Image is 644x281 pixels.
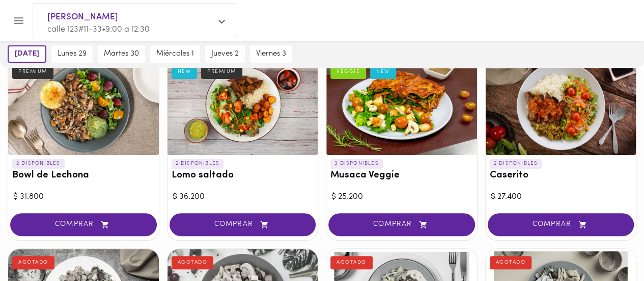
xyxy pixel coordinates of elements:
[13,191,154,203] div: $ 31.800
[256,49,286,59] span: viernes 3
[490,159,542,168] p: 2 DISPONIBLES
[500,220,622,229] span: COMPRAR
[486,58,636,155] div: Caserito
[167,58,318,155] div: Lomo saltado
[51,45,93,63] button: lunes 29
[12,170,155,181] h3: Bowl de Lechona
[15,49,39,59] span: [DATE]
[172,170,314,181] h3: Lomo saltado
[330,170,473,181] h3: Musaca Veggie
[328,213,475,236] button: COMPRAR
[182,220,303,229] span: COMPRAR
[491,191,631,203] div: $ 27.400
[12,65,53,79] div: PREMIUM
[12,159,65,168] p: 2 DISPONIBLES
[6,8,31,33] button: Menu
[370,65,396,79] div: NEW
[205,45,245,63] button: jueves 2
[330,65,366,79] div: VEGGIE
[10,213,157,236] button: COMPRAR
[12,256,54,269] div: AGOTADO
[172,256,214,269] div: AGOTADO
[490,256,532,269] div: AGOTADO
[330,159,383,168] p: 3 DISPONIBLES
[98,45,145,63] button: martes 30
[331,191,472,203] div: $ 25.200
[490,170,632,181] h3: Caserito
[8,45,46,63] button: [DATE]
[488,213,634,236] button: COMPRAR
[47,25,150,34] span: calle 123#11-33 • 9:00 a 12:30
[173,191,313,203] div: $ 36.200
[211,49,239,59] span: jueves 2
[201,65,242,79] div: PREMIUM
[250,45,292,63] button: viernes 3
[156,49,194,59] span: miércoles 1
[330,256,373,269] div: AGOTADO
[23,220,144,229] span: COMPRAR
[47,11,211,24] span: [PERSON_NAME]
[170,213,316,236] button: COMPRAR
[8,58,159,155] div: Bowl de Lechona
[150,45,200,63] button: miércoles 1
[341,220,462,229] span: COMPRAR
[104,49,139,59] span: martes 30
[326,58,477,155] div: Musaca Veggie
[585,222,634,271] iframe: Messagebird Livechat Widget
[58,49,87,59] span: lunes 29
[172,159,224,168] p: 2 DISPONIBLES
[172,65,198,79] div: NEW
